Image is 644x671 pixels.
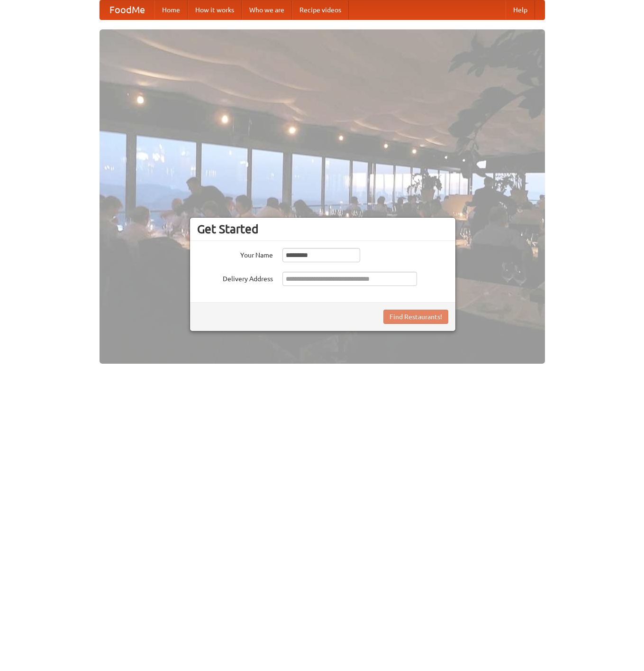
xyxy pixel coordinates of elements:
[242,0,292,19] a: Who we are
[100,0,154,19] a: FoodMe
[188,0,242,19] a: How it works
[292,0,349,19] a: Recipe videos
[154,0,188,19] a: Home
[197,248,273,260] label: Your Name
[197,272,273,284] label: Delivery Address
[506,0,535,19] a: Help
[197,222,448,236] h3: Get Started
[383,310,448,324] button: Find Restaurants!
